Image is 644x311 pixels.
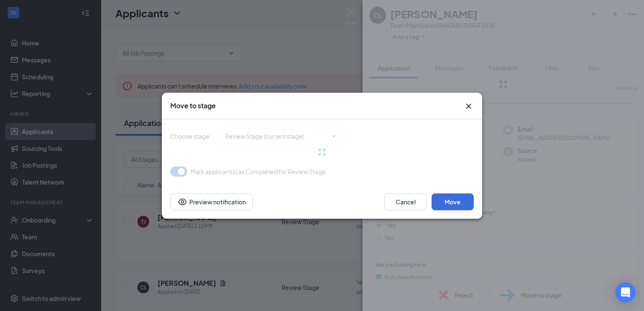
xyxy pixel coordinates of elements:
button: Cancel [384,193,427,210]
button: Move [432,193,474,210]
div: Open Intercom Messenger [615,282,636,303]
h3: Move to stage [170,101,216,110]
button: Close [464,101,474,111]
svg: Cross [464,101,474,111]
svg: Eye [177,197,188,207]
button: Preview notificationEye [170,193,253,210]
